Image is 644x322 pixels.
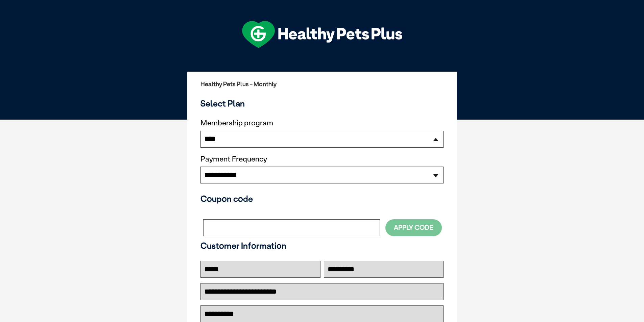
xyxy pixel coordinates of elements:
h3: Select Plan [200,98,444,108]
img: hpp-logo-landscape-green-white.png [242,21,402,48]
label: Membership program [200,119,444,127]
h3: Customer Information [200,241,444,251]
h2: Healthy Pets Plus - Monthly [200,81,444,88]
button: Apply Code [385,219,442,236]
h3: Coupon code [200,194,444,204]
label: Payment Frequency [200,155,267,164]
